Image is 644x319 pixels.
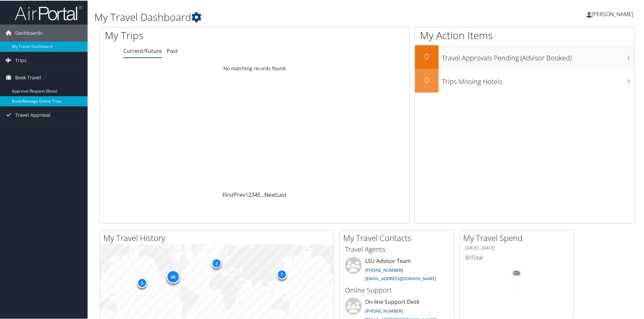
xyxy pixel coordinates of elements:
[15,69,41,85] span: Book Travel
[245,190,248,198] a: 1
[167,47,178,54] a: Past
[277,269,287,279] div: 7
[442,73,635,86] h3: Trips Missing Hotels
[463,232,574,243] h2: My Travel Spend
[223,190,234,198] a: First
[365,266,403,272] a: [PHONE_NUMBER]
[254,190,257,198] a: 4
[415,68,635,92] a: 0Trips Missing Hotels
[442,49,635,62] h3: Travel Approvals Pending (Advisor Booked)
[123,47,162,54] a: Current/Future
[234,190,245,198] a: Prev
[15,51,27,68] span: Trips
[166,269,180,283] div: 46
[587,3,640,24] a: [PERSON_NAME]
[465,253,569,261] h6: Total
[415,74,439,85] h2: 0
[251,190,254,198] a: 3
[415,45,635,68] a: 0Travel Approvals Pending (Advisor Booked)
[248,190,251,198] a: 2
[264,190,276,198] a: Next
[103,232,333,243] h2: My Travel History
[465,253,471,261] span: $0
[465,244,569,250] h6: [DATE] - [DATE]
[94,9,458,24] h1: My Travel Dashboard
[345,244,449,254] h3: Travel Agents
[15,24,42,41] span: Dashboards
[260,190,264,198] span: …
[591,10,633,17] span: [PERSON_NAME]
[365,275,436,281] a: [EMAIL_ADDRESS][DOMAIN_NAME]
[415,28,635,42] h1: My Action Items
[105,28,275,42] h1: My Trips
[137,277,147,287] div: 3
[365,307,403,313] a: [PHONE_NUMBER]
[100,62,409,74] td: No matching records found
[342,256,452,284] li: LSU Advisor Team
[343,232,454,243] h2: My Travel Contacts
[15,4,82,20] img: airportal-logo.png
[415,50,439,61] h2: 0
[276,190,287,198] a: Last
[257,190,260,198] a: 5
[345,285,449,294] h3: Online Support
[514,271,519,275] tspan: 0%
[15,106,51,123] span: Travel Approval
[212,258,222,268] div: 2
